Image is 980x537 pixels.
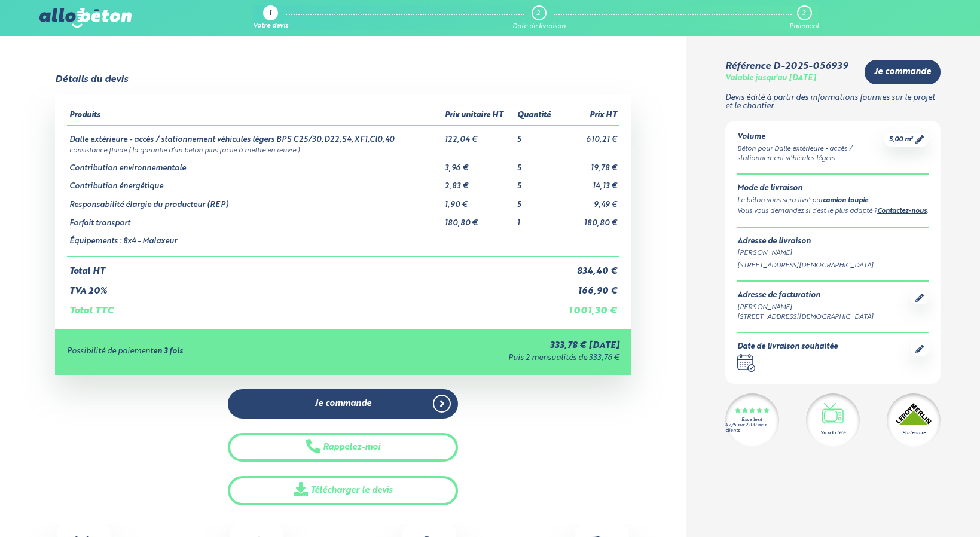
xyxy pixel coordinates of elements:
[67,228,442,257] td: Équipements : 8x4 - Malaxeur
[536,10,540,17] div: 2
[737,237,929,246] div: Adresse de livraison
[515,210,558,228] td: 1
[737,184,929,193] div: Mode de livraison
[269,10,271,18] div: 1
[737,206,929,217] div: Vous vous demandez si c’est le plus adapté ? .
[442,173,515,191] td: 2,83 €
[820,429,845,437] div: Vu à la télé
[725,94,941,111] p: Devis édité à partir des informations fournies sur le projet et le chantier
[153,347,183,355] strong: en 3 fois
[67,277,558,297] td: TVA 20%
[67,191,442,210] td: Responsabilité élargie du producteur (REP)
[253,23,288,30] div: Votre devis
[737,248,929,258] div: [PERSON_NAME]
[39,8,132,28] img: allobéton
[55,74,128,85] div: Détails du devis
[253,5,288,30] a: 1 Votre devis
[725,61,848,72] div: Référence D-2025-056939
[737,291,874,300] div: Adresse de facturation
[349,341,619,351] div: 333,78 € [DATE]
[558,106,619,126] th: Prix HT
[67,145,619,155] td: consistance fluide ( la garantie d’un béton plus facile à mettre en œuvre )
[874,490,967,524] iframe: Help widget launcher
[67,173,442,191] td: Contribution énergétique
[737,261,929,271] div: [STREET_ADDRESS][DEMOGRAPHIC_DATA]
[877,208,927,215] a: Contactez-nous
[741,417,762,423] div: Excellent
[558,126,619,145] td: 610,21 €
[737,303,874,313] div: [PERSON_NAME]
[228,433,458,462] button: Rappelez-moi
[823,197,868,204] a: camion toupie
[512,5,566,30] a: 2 Date de livraison
[558,277,619,297] td: 166,90 €
[442,126,515,145] td: 122,04 €
[67,347,349,356] div: Possibilité de paiement
[558,257,619,277] td: 834,40 €
[67,257,558,277] td: Total HT
[865,60,941,84] a: Je commande
[349,354,619,363] div: Puis 2 mensualités de 333,76 €
[315,399,371,409] span: Je commande
[67,210,442,228] td: Forfait transport
[902,429,926,437] div: Partenaire
[737,343,838,352] div: Date de livraison souhaitée
[442,210,515,228] td: 180,80 €
[228,476,458,505] a: Télécharger le devis
[874,67,931,77] span: Je commande
[228,389,458,419] a: Je commande
[558,210,619,228] td: 180,80 €
[725,74,816,83] div: Valable jusqu'au [DATE]
[67,126,442,145] td: Dalle extérieure - accès / stationnement véhicules légers BPS C25/30,D22,S4,XF1,Cl0,40
[515,191,558,210] td: 5
[737,196,929,206] div: Le béton vous sera livré par
[789,23,819,30] div: Paiement
[512,23,566,30] div: Date de livraison
[725,423,779,434] div: 4.7/5 sur 2300 avis clients
[802,10,805,17] div: 3
[558,191,619,210] td: 9,49 €
[737,144,885,164] div: Béton pour Dalle extérieure - accès / stationnement véhicules légers
[515,155,558,173] td: 5
[442,191,515,210] td: 1,90 €
[442,155,515,173] td: 3,96 €
[737,133,885,142] div: Volume
[789,5,819,30] a: 3 Paiement
[442,106,515,126] th: Prix unitaire HT
[558,173,619,191] td: 14,13 €
[558,296,619,316] td: 1 001,30 €
[67,155,442,173] td: Contribution environnementale
[515,173,558,191] td: 5
[737,312,874,322] div: [STREET_ADDRESS][DEMOGRAPHIC_DATA]
[515,106,558,126] th: Quantité
[558,155,619,173] td: 19,78 €
[67,296,558,316] td: Total TTC
[67,106,442,126] th: Produits
[515,126,558,145] td: 5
